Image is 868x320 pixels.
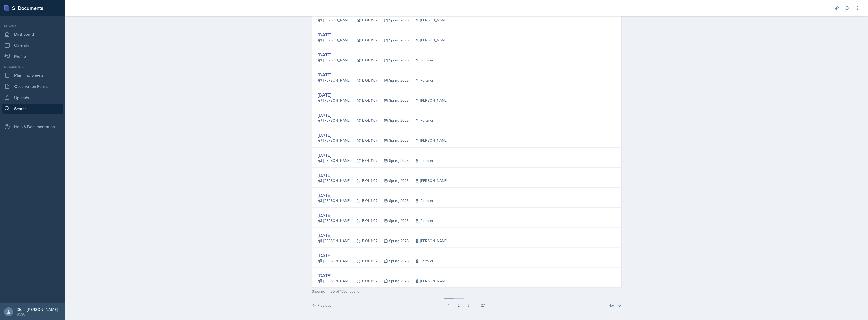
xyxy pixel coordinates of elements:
div: GCSU [16,312,58,317]
a: Calendar [2,40,63,50]
div: [DATE] [318,212,434,219]
div: [PERSON_NAME] [318,278,351,284]
div: [PERSON_NAME] [318,58,351,63]
div: BIOL 1107 [351,278,378,284]
div: [DATE] [318,272,448,279]
div: Spring 2025 [378,258,409,264]
div: [DATE] [318,152,434,158]
div: [PERSON_NAME] [409,38,448,43]
div: [PERSON_NAME] [318,178,351,183]
div: BIOL 1107 [351,238,378,244]
div: [DATE] [318,172,448,179]
div: [PERSON_NAME] [318,118,351,123]
div: BIOL 1107 [351,198,378,203]
div: [PERSON_NAME] [318,78,351,83]
div: [DATE] [318,91,448,98]
div: [DATE] [318,51,434,58]
div: Spring 2025 [378,18,409,23]
div: [DATE] [318,132,448,138]
div: Portalier [409,158,434,163]
div: Portalier [409,78,434,83]
button: Previous [312,298,332,308]
div: BIOL 1107 [351,138,378,143]
a: Uploads [2,92,63,103]
div: Spring 2025 [378,158,409,163]
div: BIOL 1107 [351,38,378,43]
div: Spring 2025 [378,78,409,83]
div: Spring 2025 [378,118,409,123]
div: [DATE] [318,71,434,78]
a: Planning Sheets [2,70,63,80]
div: [PERSON_NAME] [318,198,351,203]
button: Next [608,298,621,308]
div: Portalier [409,198,434,203]
div: [PERSON_NAME] [318,218,351,223]
div: BIOL 1107 [351,18,378,23]
div: Portalier [409,218,434,223]
div: Portalier [409,58,434,63]
div: BIOL 1107 [351,158,378,163]
div: [PERSON_NAME] [409,178,448,183]
button: 2 [454,298,464,308]
div: BIOL 1107 [351,78,378,83]
div: BIOL 1107 [351,258,378,264]
div: ... [474,298,477,308]
div: [PERSON_NAME] [318,18,351,23]
button: 1 [444,298,454,308]
div: [PERSON_NAME] [409,18,448,23]
div: [PERSON_NAME] [318,258,351,264]
div: Spring 2025 [378,238,409,244]
div: [PERSON_NAME] [409,278,448,284]
div: [PERSON_NAME] [409,138,448,143]
div: [DATE] [318,111,434,118]
div: BIOL 1107 [351,178,378,183]
div: [DATE] [318,232,448,239]
div: Portalier [409,118,434,123]
div: [PERSON_NAME] [318,138,351,143]
div: Spring 2025 [378,58,409,63]
a: Profile [2,51,63,61]
div: [DATE] [318,192,434,199]
a: Search [2,104,63,114]
a: Observation Forms [2,81,63,91]
div: [PERSON_NAME] [318,38,351,43]
button: 27 [477,298,489,308]
div: Leader [2,23,63,28]
div: Portalier [409,258,434,264]
div: Spring 2025 [378,98,409,103]
div: Showing 1 - 50 of 1336 results [312,289,621,294]
div: BIOL 1107 [351,98,378,103]
div: [PERSON_NAME] [318,158,351,163]
div: [PERSON_NAME] [318,238,351,244]
button: 3 [464,298,474,308]
div: BIOL 1107 [351,118,378,123]
div: [PERSON_NAME] [409,238,448,244]
div: Diem-[PERSON_NAME] [16,307,58,312]
div: [DATE] [318,31,448,38]
a: Dashboard [2,29,63,39]
div: Spring 2025 [378,198,409,203]
div: [DATE] [318,252,434,259]
div: Spring 2025 [378,278,409,284]
div: Help & Documentation [2,122,63,132]
div: Spring 2025 [378,218,409,223]
div: Spring 2025 [378,138,409,143]
div: Spring 2025 [378,38,409,43]
div: Documents [2,65,63,69]
div: BIOL 1107 [351,58,378,63]
div: [PERSON_NAME] [409,98,448,103]
div: [PERSON_NAME] [318,98,351,103]
div: BIOL 1107 [351,218,378,223]
div: Spring 2025 [378,178,409,183]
